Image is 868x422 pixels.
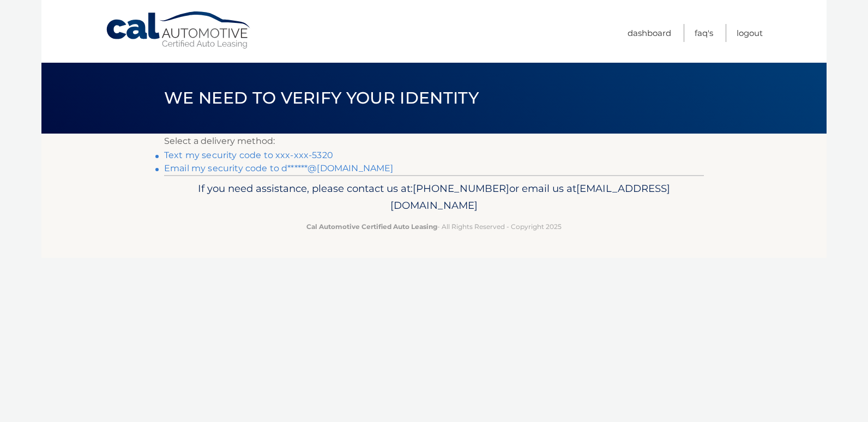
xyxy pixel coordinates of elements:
p: If you need assistance, please contact us at: or email us at [171,180,697,215]
a: Logout [737,24,763,42]
span: [PHONE_NUMBER] [413,182,509,195]
p: - All Rights Reserved - Copyright 2025 [171,221,697,232]
a: Dashboard [628,24,671,42]
a: Text my security code to xxx-xxx-5320 [164,150,333,160]
p: Select a delivery method: [164,134,704,149]
span: We need to verify your identity [164,88,479,108]
a: FAQ's [695,24,713,42]
a: Cal Automotive [105,11,252,50]
a: Email my security code to d******@[DOMAIN_NAME] [164,163,394,173]
strong: Cal Automotive Certified Auto Leasing [306,222,437,231]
